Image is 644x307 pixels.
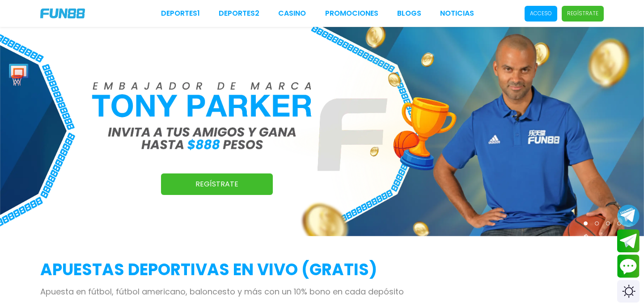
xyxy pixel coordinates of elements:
[440,8,474,19] a: NOTICIAS
[161,173,273,195] a: Regístrate
[219,8,259,19] a: Deportes2
[40,258,604,282] h2: APUESTAS DEPORTIVAS EN VIVO (gratis)
[40,9,85,18] img: Company Logo
[617,280,640,303] div: Switch theme
[617,229,640,253] button: Join telegram
[397,8,421,19] a: BLOGS
[325,8,378,19] a: Promociones
[278,8,306,19] a: CASINO
[617,204,640,227] button: Join telegram channel
[567,9,598,17] p: Regístrate
[530,9,552,17] p: Acceso
[40,285,604,298] p: Apuesta en fútbol, fútbol americano, baloncesto y más con un 10% bono en cada depósito
[161,8,200,19] a: Deportes1
[617,255,640,278] button: Contact customer service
